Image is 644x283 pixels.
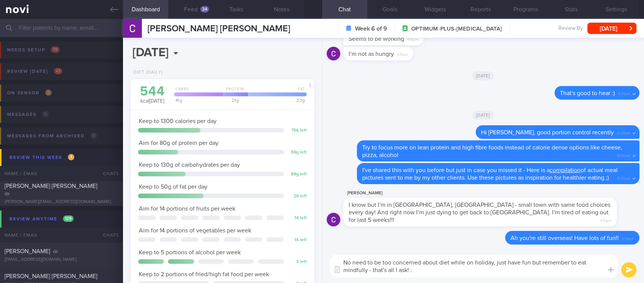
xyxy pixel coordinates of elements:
[355,25,387,32] strong: Week 6 of 9
[397,50,408,57] span: 4:15pm
[288,150,307,155] div: 59 g left
[8,214,75,224] div: Review anytime
[138,85,166,105] div: kcal [DATE]
[5,257,118,263] div: [EMAIL_ADDRESS][DOMAIN_NAME]
[407,35,418,42] span: 4:15pm
[558,25,583,32] span: Review By
[139,206,235,212] span: Aim for 14 portions of fruits per week
[5,183,97,189] span: [PERSON_NAME] [PERSON_NAME]
[45,89,52,96] span: 8
[5,109,51,120] div: Messages
[42,111,49,117] span: 0
[472,111,494,120] span: [DATE]
[587,23,636,34] button: [DATE]
[362,145,622,158] span: Try to focus more on lean protein and high fibre foods instead of calorie dense options like chee...
[362,167,618,181] span: I've shared this with you before but just in case you missed it - Here is a of actual meal pictur...
[560,90,615,96] span: That's good to hear :)
[93,228,123,243] div: Chats
[172,98,223,103] div: 41 g
[5,66,64,77] div: Review [DATE]
[5,273,97,279] span: [PERSON_NAME] [PERSON_NAME]
[139,249,241,255] span: Keep to 5 portions of alcohol per week
[411,25,502,33] span: OPTIMUM-PLUS-[MEDICAL_DATA]
[510,235,619,241] span: Ah you're still overseas! Have lots of fun!!
[245,98,306,103] div: 22 g
[220,87,247,96] div: Protein
[5,131,99,141] div: Messages from Archived
[288,259,307,265] div: 3 left
[349,202,610,223] span: I know but I’m in [GEOGRAPHIC_DATA], [GEOGRAPHIC_DATA] - small town with same food choices every ...
[148,24,290,33] span: [PERSON_NAME] [PERSON_NAME]
[5,248,50,254] span: [PERSON_NAME]
[349,36,404,42] span: Seems to be working
[139,118,217,124] span: Keep to 1300 calories per day
[5,88,54,98] div: On sensor
[617,174,630,181] span: 10:05am
[5,199,118,205] div: [PERSON_NAME][EMAIL_ADDRESS][DOMAIN_NAME]
[63,215,74,222] span: 129
[343,189,639,198] div: [PERSON_NAME]
[68,154,74,160] span: 1
[200,6,209,12] div: 24
[349,51,394,57] span: I’m not as hungry
[617,151,630,158] span: 10:05am
[617,129,630,136] span: 10:05am
[91,132,97,139] span: 0
[8,152,76,163] div: Review this week
[600,216,612,223] span: 4:51pm
[288,194,307,199] div: 28 left
[139,140,218,146] span: Aim for 80g of protein per day
[139,162,240,168] span: Keep to 130g of carbohydrates per day
[93,166,123,181] div: Chats
[618,89,630,97] span: 9:25am
[5,45,61,55] div: Needs setup
[51,46,60,53] span: 79
[288,128,307,134] div: 756 left
[481,129,614,135] span: Hi [PERSON_NAME], good portion control recently
[172,87,223,96] div: Carbs
[550,167,581,173] a: compilation
[245,87,306,96] div: Fat
[139,228,251,234] span: Aim for 14 portions of vegetables per week
[139,271,269,277] span: Keep to 2 portions of fried/high fat food per week
[54,68,62,74] span: 43
[131,70,163,75] div: Diet (Daily)
[288,172,307,177] div: 89 g left
[472,71,494,80] span: [DATE]
[288,215,307,221] div: 14 left
[139,184,207,190] span: Keep to 50g of fat per day
[288,237,307,243] div: 14 left
[138,85,166,98] div: 544
[220,98,247,103] div: 21 g
[622,234,634,241] span: 5:54pm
